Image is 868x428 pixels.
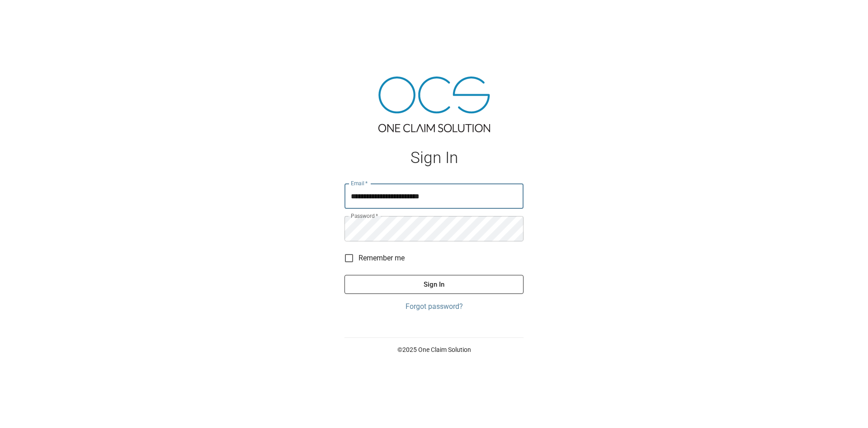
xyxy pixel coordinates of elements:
img: ocs-logo-white-transparent.png [11,5,47,24]
span: Remember me [359,253,405,264]
label: Password [351,212,378,220]
a: Forgot password? [344,301,524,312]
img: ocs-logo-tra.png [378,77,490,132]
p: © 2025 One Claim Solution [344,345,524,354]
label: Email [351,179,368,187]
h1: Sign In [344,149,524,167]
button: Sign In [344,275,524,294]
